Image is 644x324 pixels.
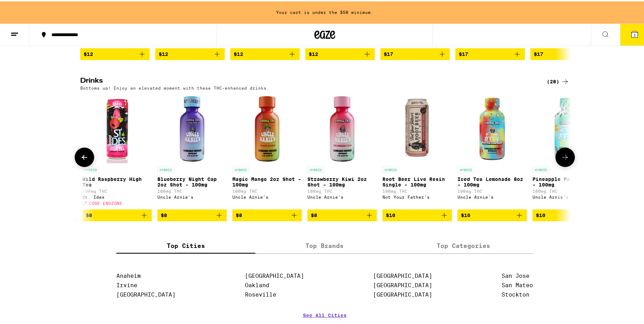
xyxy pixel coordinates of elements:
button: Add to bag [155,47,225,59]
span: $10 [386,211,395,217]
p: Wild Raspberry High Tea [82,175,152,186]
img: Uncle Arnie's - Strawberry Kiwi 2oz Shot - 100mg [307,92,377,162]
p: Blueberry Night Cap 2oz Shot - 100mg [157,175,227,186]
span: $17 [459,50,468,56]
div: Uncle Arnie's [157,193,227,198]
div: Not Your Father's [382,193,452,198]
div: Uncle Arnie's [232,193,302,198]
img: Uncle Arnie's - Blueberry Night Cap 2oz Shot - 100mg [157,92,227,162]
button: Add to bag [157,208,227,220]
span: 1 [634,32,636,36]
img: Not Your Father's - Root Beer Live Resin Single - 100mg [382,92,452,162]
p: 100mg THC [382,188,452,192]
p: HYBRID [307,165,324,172]
a: Irvine [116,281,137,287]
a: [GEOGRAPHIC_DATA] [245,271,304,278]
div: tabs [116,237,533,252]
span: $10 [536,211,545,217]
span: $12 [309,50,318,56]
a: [GEOGRAPHIC_DATA] [373,271,432,278]
img: St. Ides - Wild Raspberry High Tea [82,92,152,162]
div: Uncle Arnie's [457,193,527,198]
p: 100mg THC [232,188,302,192]
button: Add to bag [380,47,450,59]
button: Add to bag [455,47,525,59]
a: [GEOGRAPHIC_DATA] [373,290,432,297]
button: Add to bag [530,47,600,59]
label: Top Categories [394,237,533,252]
p: HYBRID [232,165,249,172]
p: 100mg THC [457,188,527,192]
span: $17 [384,50,393,56]
span: CODE ENDZONE [89,200,122,205]
p: HYBRID [157,165,174,172]
a: Open page for Strawberry Kiwi 2oz Shot - 100mg from Uncle Arnie's [307,92,377,208]
button: Add to bag [82,208,152,220]
a: [GEOGRAPHIC_DATA] [116,290,175,297]
p: Root Beer Live Resin Single - 100mg [382,175,452,186]
span: $8 [161,211,167,217]
a: Open page for Iced Tea Lemonade 8oz - 100mg from Uncle Arnie's [457,92,527,208]
img: Uncle Arnie's - Iced Tea Lemonade 8oz - 100mg [457,92,527,162]
button: Add to bag [230,47,300,59]
p: Strawberry Kiwi 2oz Shot - 100mg [307,175,377,186]
label: Top Cities [116,237,255,252]
p: Bottoms up! Enjoy an elevated moment with these THC-enhanced drinks. [80,84,269,89]
p: 100mg THC [307,188,377,192]
a: Roseville [245,290,276,297]
img: Uncle Arnie's - Magic Mango 2oz Shot - 100mg [232,92,302,162]
div: St. Ides [82,193,152,198]
p: 100mg THC [157,188,227,192]
a: Open page for Magic Mango 2oz Shot - 100mg from Uncle Arnie's [232,92,302,208]
p: Pineapple Paradise 8oz - 100mg [532,175,602,186]
label: Top Brands [255,237,394,252]
div: Uncle Arnie's [307,193,377,198]
a: Open page for Blueberry Night Cap 2oz Shot - 100mg from Uncle Arnie's [157,92,227,208]
button: Add to bag [307,208,377,220]
button: Add to bag [532,208,602,220]
p: HYBRID [82,165,99,172]
button: Redirect to URL [0,0,379,50]
h2: Drinks [80,76,535,84]
p: HYBRID [532,165,549,172]
span: $12 [234,50,243,56]
a: Open page for Pineapple Paradise 8oz - 100mg from Uncle Arnie's [532,92,602,208]
p: Iced Tea Lemonade 8oz - 100mg [457,175,527,186]
span: Hi. Need any help? [4,5,50,10]
a: Open page for Wild Raspberry High Tea from St. Ides [82,92,152,208]
a: Open page for Root Beer Live Resin Single - 100mg from Not Your Father's [382,92,452,208]
p: HYBRID [457,165,474,172]
span: $12 [84,50,93,56]
img: Uncle Arnie's - Pineapple Paradise 8oz - 100mg [532,92,602,162]
button: Add to bag [305,47,375,59]
div: Uncle Arnie's [532,193,602,198]
span: $17 [534,50,543,56]
p: HYBRID [382,165,399,172]
span: $8 [236,211,242,217]
a: Oakland [245,281,269,287]
a: Anaheim [116,271,141,278]
p: 100mg THC [82,188,152,192]
p: Magic Mango 2oz Shot - 100mg [232,175,302,186]
a: (28) [547,76,569,84]
span: $12 [159,50,168,56]
button: Add to bag [457,208,527,220]
a: Stockton [502,290,529,297]
a: San Jose [502,271,529,278]
span: $8 [311,211,317,217]
p: 100mg THC [532,188,602,192]
button: Add to bag [232,208,302,220]
span: $10 [461,211,470,217]
a: San Mateo [502,281,533,287]
button: Add to bag [382,208,452,220]
a: [GEOGRAPHIC_DATA] [373,281,432,287]
span: $8 [86,211,92,217]
button: Add to bag [80,47,150,59]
